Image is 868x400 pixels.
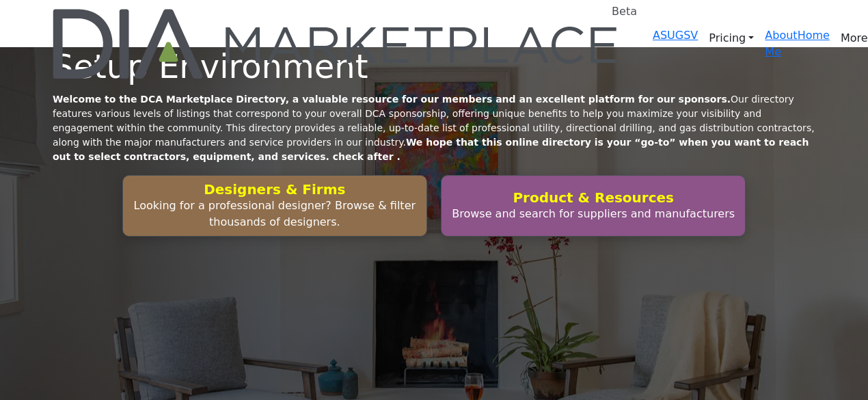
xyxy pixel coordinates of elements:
strong: Welcome to the DCA Marketplace Directory, a valuable resource for our members and an excellent pl... [53,94,731,105]
a: Beta [53,9,620,79]
a: Home [798,29,830,42]
a: ASUGSV [653,29,698,42]
a: About Me [765,29,797,58]
button: Product & Resources Browse and search for suppliers and manufacturers [441,175,746,237]
p: Our directory features various levels of listings that correspond to your overall DCA sponsorship... [53,92,815,164]
a: Pricing [698,27,765,49]
strong: We hope that this online directory is your “go-to” when you want to reach out to select contracto... [53,137,809,162]
button: Designers & Firms Looking for a professional designer? Browse & filter thousands of designers. [122,175,427,237]
p: Looking for a professional designer? Browse & filter thousands of designers. [127,198,422,230]
p: Browse and search for suppliers and manufacturers [446,206,741,222]
h6: Beta [612,5,637,18]
h2: Product & Resources [446,189,741,206]
h2: Designers & Firms [127,181,422,198]
img: Site Logo [53,9,620,79]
